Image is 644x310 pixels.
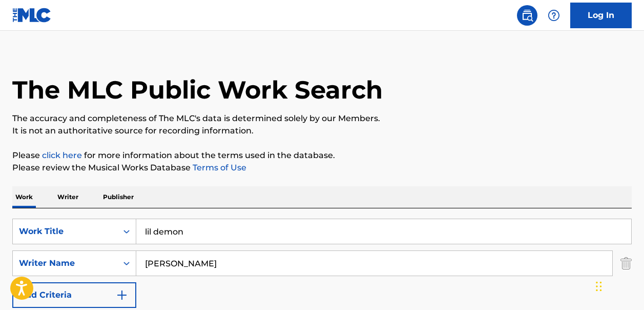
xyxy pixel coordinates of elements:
[42,150,82,160] a: click here
[570,3,632,28] a: Log In
[12,149,632,162] p: Please for more information about the terms used in the database.
[100,186,137,208] p: Publisher
[12,8,52,23] img: MLC Logo
[12,112,632,125] p: The accuracy and completeness of The MLC's data is determined solely by our Members.
[12,162,632,174] p: Please review the Musical Works Database
[54,186,81,208] p: Writer
[19,257,111,269] div: Writer Name
[19,225,111,238] div: Work Title
[12,186,36,208] p: Work
[12,282,136,308] button: Add Criteria
[116,289,128,301] img: 9d2ae6d4665cec9f34b9.svg
[544,5,564,26] div: Help
[517,5,537,26] a: Public Search
[596,271,602,302] div: Drag
[548,9,560,22] img: help
[593,261,644,310] iframe: Chat Widget
[12,74,383,105] h1: The MLC Public Work Search
[191,163,246,172] a: Terms of Use
[620,250,632,276] img: Delete Criterion
[12,125,632,137] p: It is not an authoritative source for recording information.
[521,9,533,22] img: search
